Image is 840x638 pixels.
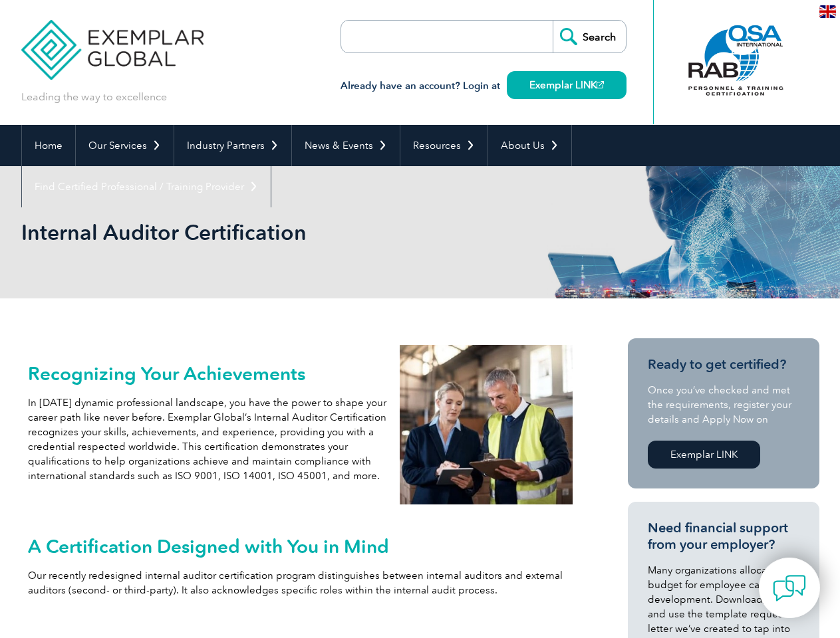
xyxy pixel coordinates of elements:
[28,536,573,557] h2: A Certification Designed with You in Mind
[773,572,806,605] img: contact-chat.png
[292,125,400,166] a: News & Events
[28,568,573,597] p: Our recently redesigned internal auditor certification program distinguishes between internal aud...
[22,125,75,166] a: Home
[400,345,573,504] img: internal auditors
[648,356,799,373] h3: Ready to get certified?
[22,166,271,207] a: Find Certified Professional / Training Provider
[400,125,488,166] a: Resources
[341,78,627,94] h3: Already have an account? Login at
[819,5,836,18] img: en
[28,395,387,483] p: In [DATE] dynamic professional landscape, you have the power to shape your career path like never...
[21,219,532,245] h1: Internal Auditor Certification
[488,125,571,166] a: About Us
[648,383,799,427] p: Once you’ve checked and met the requirements, register your details and Apply Now on
[174,125,291,166] a: Industry Partners
[76,125,174,166] a: Our Services
[21,90,167,104] p: Leading the way to excellence
[28,363,387,384] h2: Recognizing Your Achievements
[648,441,760,469] a: Exemplar LINK
[553,21,626,53] input: Search
[507,71,627,99] a: Exemplar LINK
[597,81,604,88] img: open_square.png
[648,520,799,553] h3: Need financial support from your employer?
